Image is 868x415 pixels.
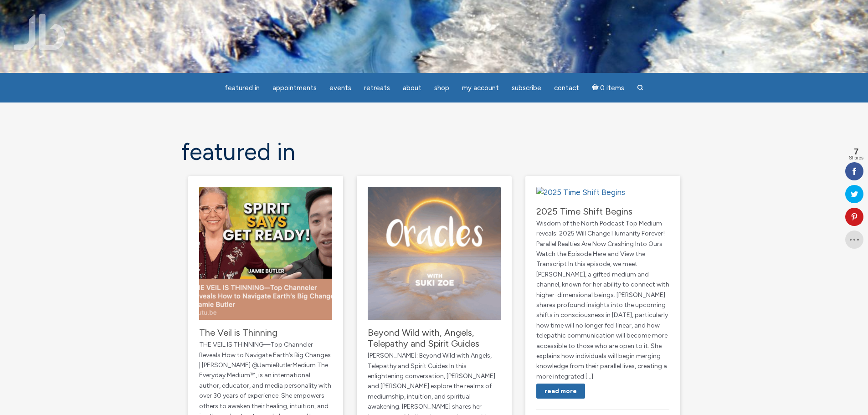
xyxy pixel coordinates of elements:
span: Shop [434,84,449,92]
span: Contact [554,84,579,92]
span: About [403,84,421,92]
img: Jamie Butler. The Everyday Medium [14,14,65,50]
a: The Veil is Thinning [199,327,277,338]
a: Cart0 items [586,78,630,97]
a: Retreats [359,79,395,97]
span: Appointments [272,84,317,92]
span: Events [329,84,351,92]
a: Beyond Wild with, Angels, Telepathy and Spirit Guides [368,327,479,349]
a: About [397,79,427,97]
span: 7 [849,148,863,156]
a: 2025 Time Shift Begins [536,206,632,217]
span: My Account [462,84,499,92]
span: featured in [225,84,260,92]
a: featured in [219,79,265,97]
i: Cart [592,84,601,92]
h1: featured in [181,139,687,165]
span: Subscribe [512,84,541,92]
a: Contact [549,79,585,97]
span: 0 items [600,85,624,92]
p: Wisdom of the North Podcast Top Medium reveals: 2025 Will Change Humanity Forever! Parallel Realt... [536,219,669,382]
a: Shop [429,79,455,97]
span: Retreats [364,84,390,92]
a: My Account [457,79,504,97]
a: Subscribe [506,79,547,97]
img: 2025 Time Shift Begins [536,187,625,199]
img: Beyond Wild with, Angels, Telepathy and Spirit Guides [368,187,501,320]
a: Appointments [267,79,322,97]
a: Events [324,79,357,97]
a: Read More [536,384,585,399]
span: Shares [849,156,863,160]
img: The Veil is Thinning [199,187,332,320]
